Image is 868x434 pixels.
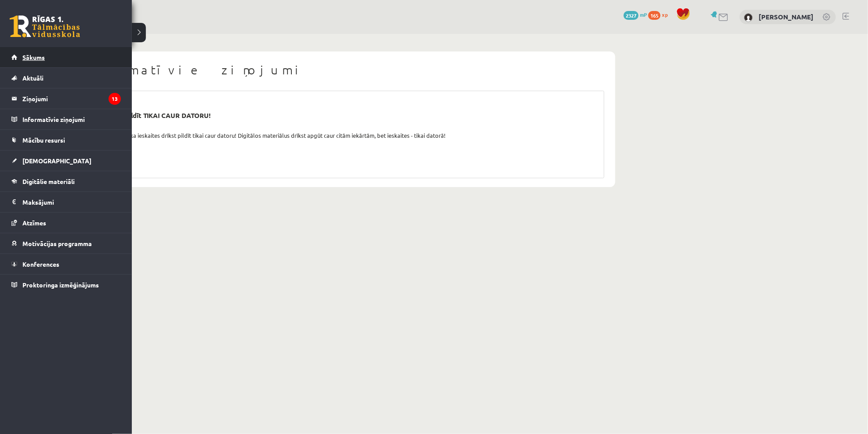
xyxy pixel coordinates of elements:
legend: Ziņojumi [22,88,121,109]
a: Informatīvie ziņojumi [11,109,121,129]
a: [DEMOGRAPHIC_DATA] [11,151,121,171]
span: Konferences [22,260,59,268]
a: 165 xp [648,11,672,18]
a: Ziņojumi13 [11,88,121,109]
h1: Informatīvie ziņojumi [64,63,604,77]
legend: Informatīvie ziņojumi [22,109,121,129]
a: Digitālie materiāli [11,171,121,191]
span: xp [662,11,668,18]
a: Proktoringa izmēģinājums [11,275,121,295]
div: Labdien! Atgādinām, ka ieskaites drīkst pildīt tikai caur datoru! Digitālos materiālus drīkst apg... [69,131,599,140]
span: Sākums [22,53,45,61]
a: [PERSON_NAME] [759,12,814,21]
div: Ieskaites drīkst pildīt TIKAI CAUR DATORU! [75,110,593,121]
span: Digitālie materiāli [22,177,75,185]
img: Anne Marī Hartika [744,13,753,22]
span: 165 [648,11,661,20]
a: Aktuāli [11,68,121,88]
span: Motivācijas programma [22,239,92,247]
span: mP [640,11,647,18]
span: Proktoringa izmēģinājums [22,281,99,289]
span: Mācību resursi [22,136,65,144]
a: 2327 mP [624,11,647,18]
div: [DATE] 11:32:07 [69,102,599,111]
span: [DEMOGRAPHIC_DATA] [22,157,91,165]
i: 13 [109,93,121,105]
a: Maksājumi [11,192,121,212]
a: Rīgas 1. Tālmācības vidusskola [10,15,80,37]
span: Atzīmes [22,219,46,227]
span: Aktuāli [22,74,44,82]
a: Konferences [11,254,121,274]
a: Motivācijas programma [11,233,121,254]
legend: Maksājumi [22,192,121,212]
a: Mācību resursi [11,130,121,150]
span: 2327 [624,11,639,20]
a: Sākums [11,47,121,67]
a: Atzīmes [11,213,121,233]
